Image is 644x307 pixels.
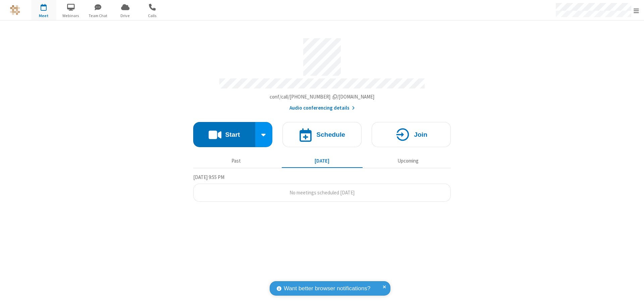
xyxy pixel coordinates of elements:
[270,94,375,100] span: Copy my meeting room link
[282,155,363,167] button: [DATE]
[86,13,111,19] span: Team Chat
[284,284,370,293] span: Want better browser notifications?
[270,93,375,101] button: Copy my meeting room linkCopy my meeting room link
[289,104,355,112] button: Audio conferencing details
[193,33,451,112] section: Account details
[255,122,273,147] div: Start conference options
[225,131,240,138] h4: Start
[316,131,345,138] h4: Schedule
[193,122,255,147] button: Start
[10,5,20,15] img: QA Selenium DO NOT DELETE OR CHANGE
[372,122,451,147] button: Join
[289,189,355,196] span: No meetings scheduled [DATE]
[31,13,56,19] span: Meet
[193,174,224,180] span: [DATE] 9:55 PM
[113,13,138,19] span: Drive
[58,13,84,19] span: Webinars
[414,131,427,138] h4: Join
[368,155,448,167] button: Upcoming
[196,155,277,167] button: Past
[193,173,451,202] section: Today's Meetings
[140,13,165,19] span: Calls
[282,122,362,147] button: Schedule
